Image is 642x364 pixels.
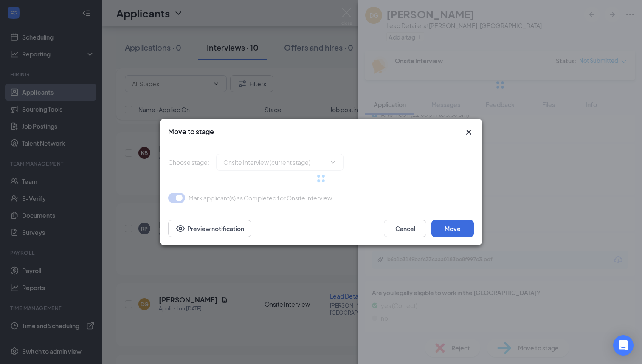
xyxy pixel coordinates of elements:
button: Move [431,220,474,237]
svg: Eye [175,223,186,234]
button: Cancel [384,220,426,237]
h3: Move to stage [168,127,214,136]
button: Preview notificationEye [168,220,251,237]
button: Close [464,127,474,137]
div: Open Intercom Messenger [613,335,634,356]
svg: Cross [464,127,474,137]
